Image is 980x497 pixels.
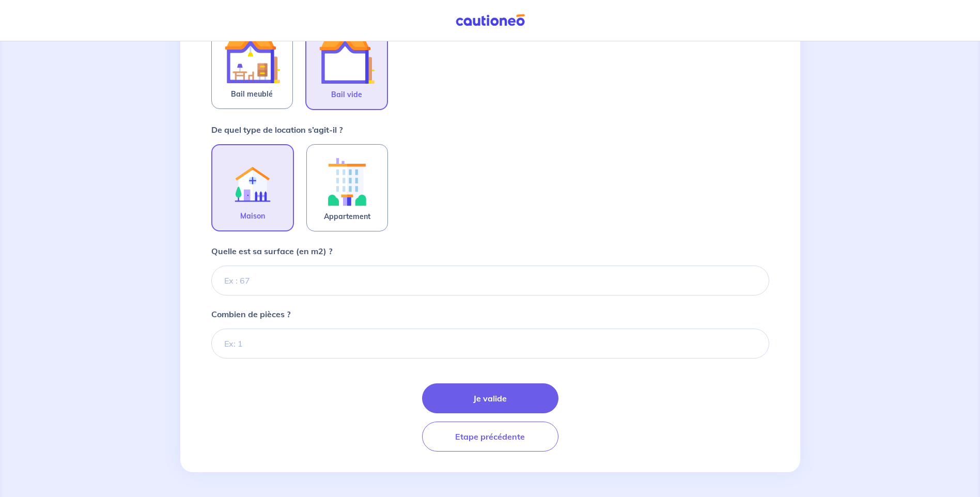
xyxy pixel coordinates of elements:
[324,210,370,223] span: Appartement
[331,88,362,101] span: Bail vide
[422,383,558,413] button: Je valide
[224,32,280,88] img: illu_furnished_lease.svg
[240,210,265,222] span: Maison
[211,266,769,296] input: Ex : 67
[319,33,375,88] img: illu_empty_lease.svg
[319,153,375,210] img: illu_apartment.svg
[422,422,558,452] button: Etape précédente
[225,153,281,210] img: illu_rent.svg
[211,245,332,257] p: Quelle est sa surface (en m2) ?
[211,123,343,136] p: De quel type de location s’agit-il ?
[211,308,290,320] p: Combien de pièces ?
[211,329,769,359] input: Ex: 1
[231,88,273,100] span: Bail meublé
[452,14,529,27] img: Cautioneo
